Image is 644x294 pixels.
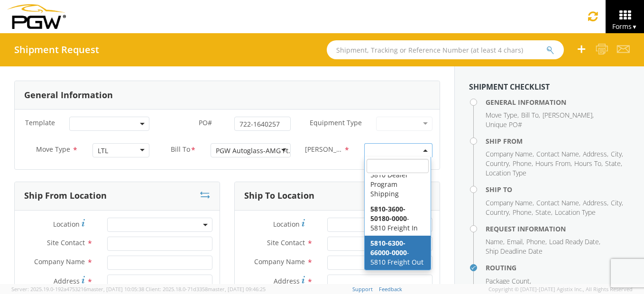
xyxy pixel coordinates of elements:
[244,191,314,201] h3: Ship To Location
[11,285,144,293] span: Server: 2025.19.0-192a4753216
[274,276,300,285] span: Address
[486,186,630,193] h4: Ship To
[370,204,418,232] span: - 5810 Freight In
[486,159,510,168] li: ,
[486,198,533,207] span: Company Name
[486,276,530,285] span: Package Count
[549,237,600,247] li: ,
[583,198,607,207] span: Address
[25,118,55,127] span: Template
[486,264,630,271] h4: Routing
[254,257,305,266] span: Company Name
[267,238,305,247] span: Site Contact
[24,91,113,100] h3: General Information
[53,220,80,229] span: Location
[605,159,621,168] span: State
[611,149,623,159] li: ,
[513,159,532,168] span: Phone
[507,237,523,246] span: Email
[507,237,524,247] li: ,
[583,198,608,208] li: ,
[486,225,630,232] h4: Request Information
[486,120,522,129] span: Unique PO#
[36,145,70,154] span: Move Type
[486,237,503,246] span: Name
[513,208,532,217] span: Phone
[536,149,579,158] span: Contact Name
[486,198,534,208] li: ,
[632,23,637,31] span: ▼
[352,285,373,293] a: Support
[521,110,540,120] li: ,
[327,40,564,59] input: Shipment, Tracking or Reference Number (at least 4 chars)
[612,22,637,31] span: Forms
[574,159,601,168] span: Hours To
[543,110,592,119] span: [PERSON_NAME]
[536,198,579,207] span: Contact Name
[14,45,99,55] h4: Shipment Request
[486,208,510,217] li: ,
[574,159,603,168] li: ,
[370,239,423,266] span: - 5810 Freight Out
[526,237,545,246] span: Phone
[7,4,66,29] img: pgw-form-logo-1aaa8060b1cc70fad034.png
[379,285,402,293] a: Feedback
[486,247,543,256] span: Ship Deadline Date
[370,204,407,223] span: 5810-3600-50180-0000
[486,159,509,168] span: Country
[208,285,266,293] span: master, [DATE] 09:46:25
[605,159,622,168] li: ,
[486,110,517,119] span: Move Type
[513,208,533,217] li: ,
[199,118,212,127] span: PO#
[273,220,300,229] span: Location
[370,239,407,257] span: 5810-6300-66000-0000
[171,145,190,156] span: Bill To
[47,238,85,247] span: Site Contact
[583,149,608,159] li: ,
[549,237,599,246] span: Load Ready Date
[216,146,329,156] div: PGW Autoglass-AMG Ft. Worth 5810
[34,257,85,266] span: Company Name
[611,149,622,158] span: City
[486,149,534,159] li: ,
[24,191,107,201] h3: Ship From Location
[535,159,570,168] span: Hours From
[521,110,539,119] span: Bill To
[486,99,630,106] h4: General Information
[513,159,533,168] li: ,
[486,276,531,286] li: ,
[486,208,509,217] span: Country
[536,149,580,159] li: ,
[535,208,551,217] span: State
[486,149,533,158] span: Company Name
[486,138,630,145] h4: Ship From
[555,208,596,217] span: Location Type
[146,285,266,293] span: Client: 2025.18.0-71d3358
[86,285,144,293] span: master, [DATE] 10:05:38
[488,285,633,293] span: Copyright © [DATE]-[DATE] Agistix Inc., All Rights Reserved
[98,146,108,156] div: LTL
[370,151,409,198] span: - 5810 Dealer Program Shipping
[536,198,580,208] li: ,
[310,118,362,127] span: Equipment Type
[583,149,607,158] span: Address
[535,159,572,168] li: ,
[486,168,526,177] span: Location Type
[543,110,594,120] li: ,
[535,208,552,217] li: ,
[305,145,343,156] span: Bill Code
[611,198,622,207] span: City
[486,237,505,247] li: ,
[486,110,519,120] li: ,
[54,276,80,285] span: Address
[469,82,550,92] strong: Shipment Checklist
[526,237,547,247] li: ,
[611,198,623,208] li: ,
